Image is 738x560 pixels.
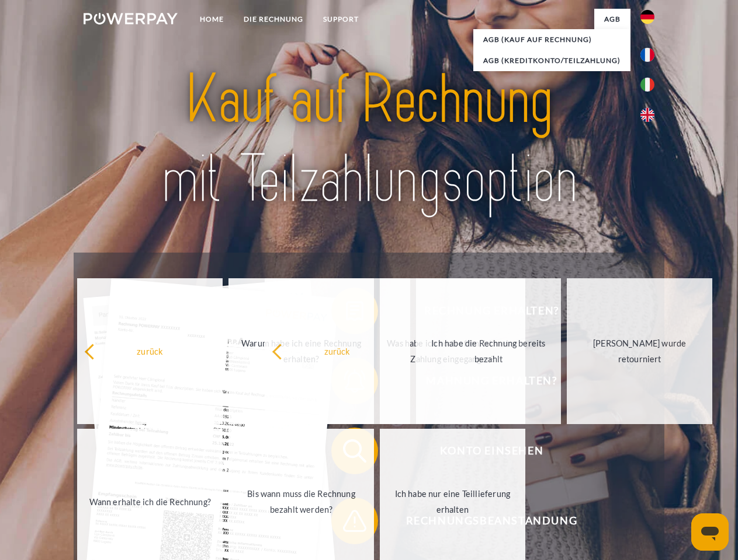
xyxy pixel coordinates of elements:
img: it [640,78,654,92]
a: AGB (Kauf auf Rechnung) [473,29,630,50]
div: Wann erhalte ich die Rechnung? [84,494,216,509]
img: logo-powerpay-white.svg [84,13,178,24]
div: Ich habe nur eine Teillieferung erhalten [387,486,518,517]
a: Home [190,9,234,30]
div: zurück [272,343,403,359]
a: SUPPORT [313,9,369,30]
a: agb [594,9,630,30]
div: [PERSON_NAME] wurde retourniert [574,335,705,367]
a: AGB (Kreditkonto/Teilzahlung) [473,50,630,71]
img: title-powerpay_de.svg [112,56,626,223]
div: Bis wann muss die Rechnung bezahlt werden? [235,486,367,517]
div: Warum habe ich eine Rechnung erhalten? [235,335,367,367]
img: fr [640,48,654,62]
iframe: Schaltfläche zum Öffnen des Messaging-Fensters [691,513,729,551]
div: zurück [84,343,216,359]
img: en [640,108,654,122]
a: DIE RECHNUNG [234,9,313,30]
img: de [640,10,654,24]
div: Ich habe die Rechnung bereits bezahlt [423,335,555,367]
